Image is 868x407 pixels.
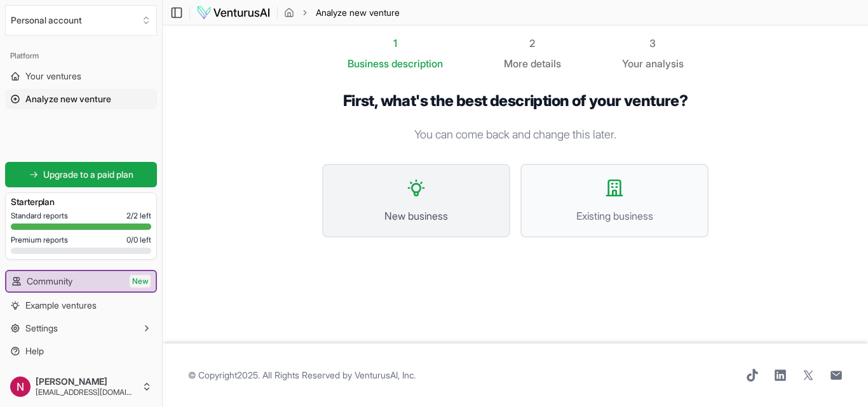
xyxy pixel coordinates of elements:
button: Existing business [520,164,709,237]
span: Existing business [534,208,695,224]
button: New business [322,164,510,237]
span: Upgrade to a paid plan [43,168,133,181]
img: ACg8ocJ6tUZ5VtwRjeHbyZ3YOfwUzDEPmm-2EuksI2cR57zYsoPbPg=s96-c [10,377,31,397]
span: details [531,57,561,70]
h1: First, what's the best description of your venture? [322,91,709,110]
button: Settings [5,318,157,338]
a: Your ventures [5,66,157,86]
span: Settings [25,322,58,335]
span: Standard reports [11,211,68,221]
a: Example ventures [5,295,157,316]
div: 3 [622,36,684,51]
button: [PERSON_NAME][EMAIL_ADDRESS][DOMAIN_NAME] [5,371,157,402]
div: 2 [504,36,561,51]
a: CommunityNew [6,271,156,291]
span: More [504,56,528,71]
div: Platform [5,46,157,66]
span: Your [622,56,643,71]
span: Analyze new venture [316,6,400,19]
span: description [391,57,443,70]
span: Community [27,275,72,288]
span: [PERSON_NAME] [36,376,137,387]
span: New business [336,208,496,224]
span: 2 / 2 left [126,211,151,221]
a: Upgrade to a paid plan [5,162,157,187]
nav: breadcrumb [284,6,400,19]
h3: Starter plan [11,196,151,208]
button: Select an organization [5,5,157,36]
span: New [130,275,151,288]
p: You can come back and change this later. [322,126,709,143]
a: Analyze new venture [5,89,157,109]
span: © Copyright 2025 . All Rights Reserved by . [188,369,416,382]
span: 0 / 0 left [126,235,151,245]
span: Your ventures [25,70,81,83]
img: logo [196,5,271,20]
span: [EMAIL_ADDRESS][DOMAIN_NAME] [36,387,137,397]
a: VenturusAI, Inc [355,370,414,380]
span: analysis [646,57,684,70]
a: Help [5,341,157,361]
span: Example ventures [25,299,97,312]
span: Help [25,345,44,357]
div: 1 [348,36,443,51]
span: Analyze new venture [25,93,111,105]
span: Premium reports [11,235,68,245]
span: Business [348,56,389,71]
